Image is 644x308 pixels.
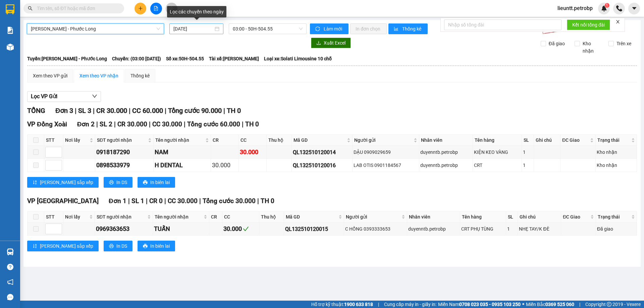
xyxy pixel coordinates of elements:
[33,180,37,185] span: sort-ascending
[597,136,630,144] span: Trạng thái
[65,136,88,144] span: Nơi lấy
[285,225,343,233] div: QL132510120015
[292,159,353,172] td: QL132510120016
[138,177,175,188] button: printerIn biên lai
[523,148,533,156] div: 1
[223,107,225,115] span: |
[131,197,144,205] span: SL 1
[132,107,163,115] span: CC 60.000
[31,24,160,34] span: Hồ Chí Minh - Phước Long
[168,197,198,205] span: CC 30.000
[461,225,505,233] div: CRT PHỤ TÙNG
[154,159,211,172] td: H DENTAL
[384,301,436,308] span: Cung cấp máy in - giấy in:
[44,211,63,223] th: STT
[350,23,387,34] button: In đơn chọn
[209,55,259,62] span: Tài xế: [PERSON_NAME]
[109,244,114,249] span: printer
[143,244,148,249] span: printer
[378,301,379,308] span: |
[77,120,95,128] span: Đơn 2
[394,26,399,32] span: bar-chart
[597,162,636,169] div: Kho nhận
[607,302,611,307] span: copyright
[388,23,428,34] button: bar-chartThống kê
[27,91,101,102] button: Lọc VP Gửi
[78,107,91,115] span: SL 3
[93,107,95,115] span: |
[173,25,213,33] input: 13/10/2025
[104,177,132,188] button: printerIn DS
[33,72,67,79] div: Xem theo VP gửi
[27,197,99,205] span: VP [GEOGRAPHIC_DATA]
[293,148,351,157] div: QL132510120014
[79,72,118,79] div: Xem theo VP nhận
[407,211,460,223] th: Nhân viên
[167,6,226,17] div: Lọc các chuyến theo ngày
[245,120,259,128] span: TH 0
[154,146,211,159] td: NAM
[154,6,158,11] span: file-add
[346,213,400,221] span: Người gửi
[95,223,153,236] td: 0969363653
[212,161,237,170] div: 30.000
[292,146,353,159] td: QL132510120014
[518,211,561,223] th: Ghi chú
[44,135,63,146] th: STT
[598,213,630,221] span: Trạng thái
[614,40,634,47] span: Trên xe
[572,21,605,28] span: Kết nối tổng đài
[473,135,522,146] th: Tên hàng
[27,177,99,188] button: sort-ascending[PERSON_NAME] sắp xếp
[96,161,152,170] div: 0898533979
[420,162,471,169] div: duyenntb.petrobp
[284,223,344,236] td: QL132510120015
[631,5,637,11] span: caret-down
[112,55,161,62] span: Chuyến: (03:00 [DATE])
[259,211,284,223] th: Thu hộ
[95,159,154,172] td: 0898533979
[419,135,473,146] th: Nhân viên
[146,197,148,205] span: |
[116,179,127,186] span: In DS
[523,162,533,169] div: 1
[150,242,170,250] span: In biên lai
[293,136,345,144] span: Mã GD
[27,120,67,128] span: VP Đồng Xoài
[33,244,37,249] span: sort-ascending
[168,107,222,115] span: Tổng cước 90.000
[7,279,13,285] span: notification
[243,226,249,232] span: check
[31,92,57,101] span: Lọc VP Gửi
[345,225,406,233] div: C HỒNG 0393333653
[165,107,166,115] span: |
[128,197,130,205] span: |
[286,213,337,221] span: Mã GD
[149,197,163,205] span: CR 0
[95,146,154,159] td: 0918187290
[187,120,240,128] span: Tổng cước 60.000
[155,136,204,144] span: Tên người nhận
[97,136,147,144] span: SĐT người nhận
[242,120,244,128] span: |
[27,56,107,61] b: Tuyến: [PERSON_NAME] - Phước Long
[526,301,574,308] span: Miền Bắc
[474,162,521,169] div: CRT
[153,223,209,236] td: TUẤN
[203,197,256,205] span: Tổng cước 30.000
[324,39,345,47] span: Xuất Excel
[534,135,560,146] th: Ghi chú
[354,162,418,169] div: LAB OTIS 0901184567
[164,197,166,205] span: |
[138,241,175,251] button: printerIn biên lai
[315,26,321,32] span: sync
[138,6,143,11] span: plus
[155,161,209,170] div: H DENTAL
[264,55,332,62] span: Loại xe: Solati Limousine 10 chỗ
[155,147,209,157] div: NAM
[149,120,151,128] span: |
[96,147,152,157] div: 0918187290
[562,136,589,144] span: ĐC Giao
[460,211,506,223] th: Tên hàng
[408,225,459,233] div: duyenntb.petrobp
